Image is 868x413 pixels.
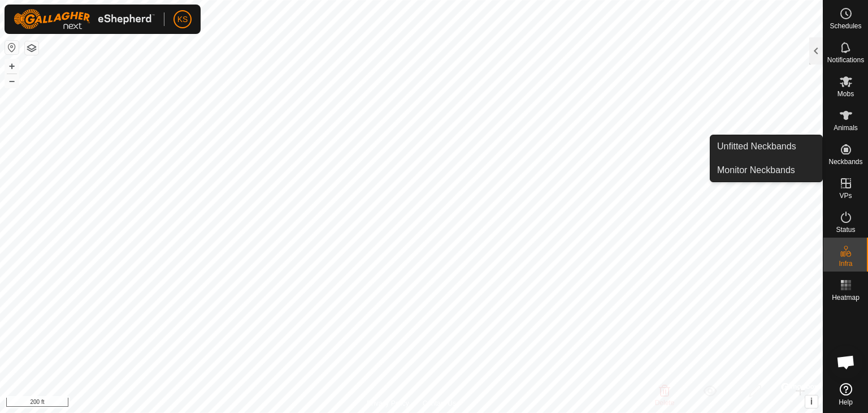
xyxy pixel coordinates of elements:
[177,14,188,25] span: KS
[823,378,868,410] a: Help
[710,159,822,182] a: Monitor Neckbands
[14,9,155,29] img: Gallagher Logo
[710,135,822,158] a: Unfitted Neckbands
[810,397,813,406] span: i
[717,164,795,177] span: Monitor Neckbands
[25,41,38,55] button: Map Layers
[839,260,852,267] span: Infra
[827,57,864,63] span: Notifications
[832,294,860,301] span: Heatmap
[829,345,863,379] div: Open chat
[423,398,456,408] a: Contact Us
[839,192,852,199] span: VPs
[5,74,19,88] button: –
[5,59,19,73] button: +
[828,158,862,165] span: Neckbands
[367,398,409,408] a: Privacy Policy
[805,395,818,408] button: i
[834,124,858,131] span: Animals
[839,399,853,406] span: Help
[836,226,855,233] span: Status
[830,23,861,29] span: Schedules
[837,91,854,97] span: Mobs
[717,140,796,153] span: Unfitted Neckbands
[5,41,19,54] button: Reset Map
